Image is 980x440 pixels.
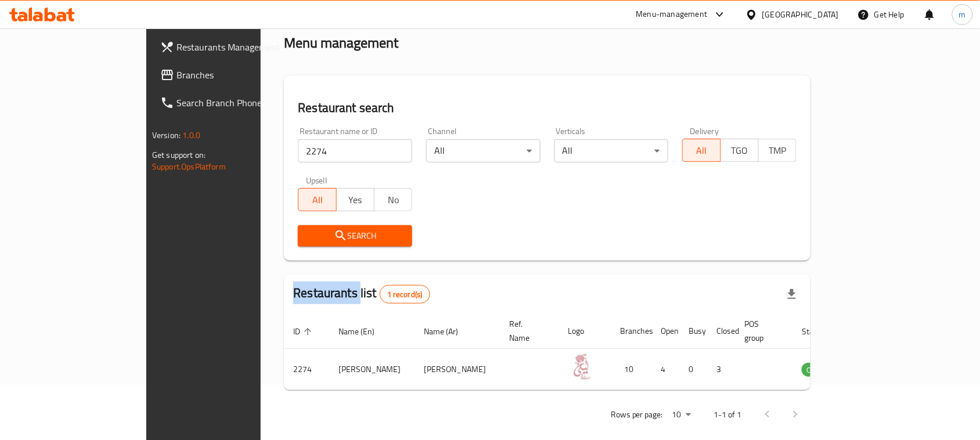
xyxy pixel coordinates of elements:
span: All [303,192,332,208]
table: enhanced table [284,313,893,390]
button: TMP [758,139,797,162]
div: Export file [778,280,806,308]
th: Closed [707,313,735,349]
span: OPEN [802,363,830,377]
a: Branches [151,61,310,89]
p: 1-1 of 1 [714,407,742,422]
a: Search Branch Phone [151,89,310,117]
div: Total records count [380,285,430,304]
h2: Restaurants list [293,284,430,304]
button: All [298,188,336,211]
th: Busy [679,313,707,349]
span: Get support on: [152,147,206,163]
input: Search for restaurant name or ID.. [298,139,412,163]
button: No [374,188,412,211]
div: All [426,139,541,163]
span: Version: [152,128,181,143]
span: POS group [744,317,779,345]
button: Yes [336,188,374,211]
span: TMP [763,142,792,159]
span: ID [293,324,315,338]
a: Support.OpsPlatform [152,159,226,174]
a: Restaurants Management [151,33,310,61]
span: Name (En) [338,324,390,338]
th: Logo [559,313,611,349]
td: 4 [651,349,679,390]
h2: Menu management [284,34,398,52]
span: No [379,192,408,208]
span: TGO [726,142,754,159]
span: Branches [176,68,301,82]
span: m [959,8,966,21]
div: All [554,139,669,163]
button: TGO [720,139,759,162]
td: 3 [707,349,735,390]
span: Status [802,324,840,338]
td: 0 [679,349,707,390]
div: Rows per page: [668,406,696,424]
div: Menu-management [636,8,708,21]
td: [PERSON_NAME] [415,349,500,390]
h2: Restaurant search [298,99,797,117]
span: Yes [341,192,370,208]
span: Search Branch Phone [176,96,301,110]
span: 1 record(s) [380,289,430,300]
span: Restaurants Management [176,40,301,54]
span: 1.0.0 [182,128,200,143]
th: Branches [611,313,651,349]
span: Search [307,229,403,243]
span: Ref. Name [509,317,545,345]
label: Upsell [306,176,327,185]
div: [GEOGRAPHIC_DATA] [762,8,839,21]
p: Rows per page: [611,407,663,422]
label: Delivery [690,127,719,135]
span: All [687,142,716,159]
td: [PERSON_NAME] [329,349,415,390]
span: Name (Ar) [424,324,473,338]
th: Open [651,313,679,349]
button: Search [298,225,412,247]
img: Leila [568,352,597,381]
td: 10 [611,349,651,390]
button: All [682,139,720,162]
